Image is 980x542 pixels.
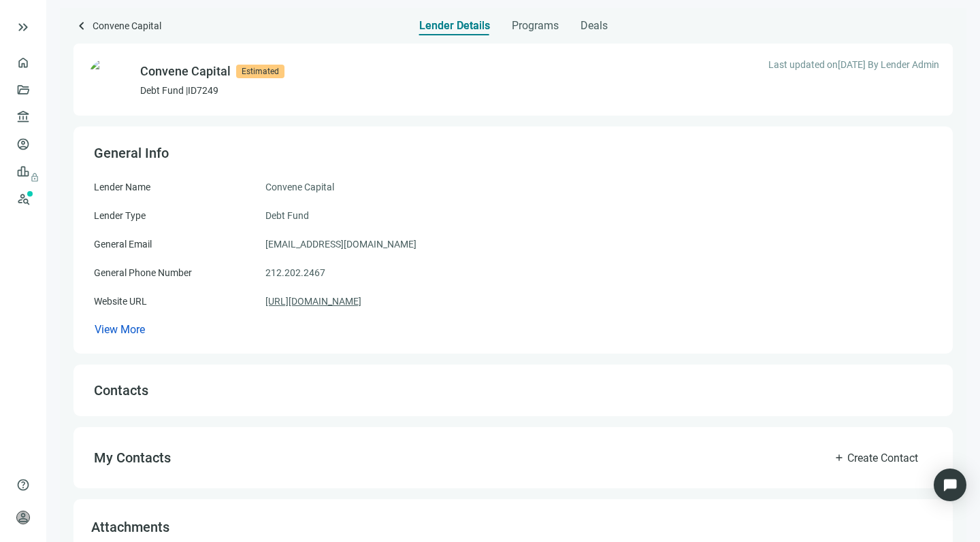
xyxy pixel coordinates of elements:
span: Lender Details [419,19,490,33]
span: General Phone Number [94,267,192,278]
span: Last updated on [DATE] By Lender Admin [768,57,939,72]
span: General Info [94,145,169,161]
img: 31c32400-31ef-4cfb-b5cf-71df2757d258 [87,57,132,102]
span: help [16,478,30,492]
div: Convene Capital [140,62,231,81]
span: add [834,452,845,463]
span: Convene Capital [265,180,334,194]
span: Estimated [236,65,284,78]
span: Programs [512,19,559,33]
a: keyboard_arrow_left [73,18,90,36]
button: View More [94,322,146,337]
span: My Contacts [94,450,171,466]
span: Website URL [94,296,147,307]
div: Open Intercom Messenger [934,469,966,501]
span: Attachments [91,519,169,535]
button: keyboard_double_arrow_right [15,19,31,35]
span: Convene Capital [93,18,161,36]
p: Debt Fund | ID 7249 [140,84,284,97]
span: Contacts [94,382,148,399]
span: Debt Fund [265,208,309,223]
span: Lender Name [94,182,150,192]
span: Create Contact [847,452,918,464]
a: [URL][DOMAIN_NAME] [265,294,361,309]
span: person [16,511,30,524]
span: Lender Type [94,210,146,221]
span: 212.202.2467 [265,265,325,280]
button: addCreate Contact [819,444,932,471]
span: General Email [94,239,152,250]
span: Deals [581,19,608,33]
span: keyboard_arrow_left [73,18,90,34]
span: [EMAIL_ADDRESS][DOMAIN_NAME] [265,237,416,252]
